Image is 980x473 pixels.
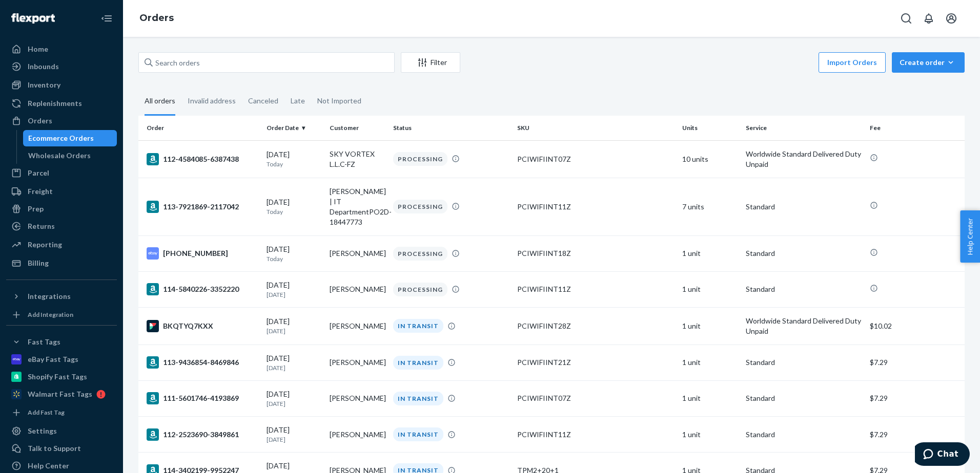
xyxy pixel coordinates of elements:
td: $7.29 [866,417,965,453]
div: Add Fast Tag [28,408,65,417]
div: 113-7921869-2117042 [147,201,258,213]
div: Freight [28,186,53,197]
div: 112-2523690-3849861 [147,428,258,441]
td: 1 unit [678,380,742,416]
th: Service [742,116,866,140]
td: 1 unit [678,345,742,380]
a: Billing [6,255,117,271]
p: Today [267,160,322,168]
div: PCIWIFIINT11Z [517,429,674,440]
div: Inbounds [28,61,59,72]
td: $7.29 [866,380,965,416]
div: Settings [28,426,57,436]
td: $7.29 [866,345,965,380]
p: Today [267,207,322,216]
div: Billing [28,258,49,268]
td: [PERSON_NAME] [325,307,389,345]
button: Open account menu [941,8,962,29]
div: Wholesale Orders [28,150,91,161]
td: 7 units [678,178,742,235]
a: Returns [6,218,117,234]
div: Prep [28,204,44,214]
input: Search orders [138,52,395,73]
div: Help Center [28,461,69,471]
div: PROCESSING [393,152,447,166]
div: IN TRANSIT [393,319,443,333]
td: 1 unit [678,271,742,307]
div: Canceled [248,88,278,114]
div: Add Integration [28,310,73,319]
a: eBay Fast Tags [6,351,117,368]
div: PCIWIFIINT21Z [517,357,674,368]
a: Home [6,41,117,57]
div: PCIWIFIINT18Z [517,248,674,259]
td: 10 units [678,140,742,178]
div: Reporting [28,240,62,250]
div: PCIWIFIINT07Z [517,393,674,403]
div: All orders [145,88,175,116]
div: PROCESSING [393,283,447,296]
div: Invalid address [188,88,236,114]
button: Open notifications [918,8,939,29]
div: [DATE] [267,197,322,216]
button: Filter [401,52,460,73]
div: [DATE] [267,389,322,408]
th: Status [389,116,513,140]
div: Orders [28,116,52,126]
div: 112-4584085-6387438 [147,153,258,165]
div: BKQTYQ7KXX [147,320,258,332]
div: Talk to Support [28,443,81,454]
div: Customer [330,123,385,132]
div: PROCESSING [393,200,447,213]
a: Parcel [6,165,117,181]
a: Shopify Fast Tags [6,369,117,385]
div: Integrations [28,291,71,302]
div: [DATE] [267,316,322,335]
div: [PHONE_NUMBER] [147,247,258,260]
div: [DATE] [267,353,322,372]
td: [PERSON_NAME] [325,345,389,380]
div: Walmart Fast Tags [28,389,92,399]
div: IN TRANSIT [393,427,443,441]
button: Talk to Support [6,440,117,457]
td: 1 unit [678,417,742,453]
div: [DATE] [267,425,322,444]
td: [PERSON_NAME] [325,235,389,271]
a: Ecommerce Orders [23,130,117,146]
a: Inventory [6,77,117,93]
div: Shopify Fast Tags [28,372,87,382]
span: Help Center [960,210,980,263]
ol: breadcrumbs [131,4,182,33]
div: 111-5601746-4193869 [147,392,258,404]
td: [PERSON_NAME] [325,380,389,416]
div: PCIWIFIINT11Z [517,284,674,294]
p: Standard [746,248,862,259]
div: Inventory [28,80,60,90]
td: [PERSON_NAME] [325,271,389,307]
div: eBay Fast Tags [28,354,78,364]
div: PCIWIFIINT11Z [517,202,674,212]
div: IN TRANSIT [393,356,443,370]
div: [DATE] [267,244,322,263]
div: Not Imported [317,88,361,114]
p: Today [267,254,322,263]
p: [DATE] [267,290,322,299]
div: [DATE] [267,149,322,168]
div: [DATE] [267,280,322,299]
div: IN TRANSIT [393,392,443,405]
td: $10.02 [866,307,965,345]
img: Flexport logo [11,13,55,24]
a: Wholesale Orders [23,147,117,164]
div: PCIWIFIINT28Z [517,321,674,331]
td: 1 unit [678,307,742,345]
p: [DATE] [267,363,322,372]
a: Freight [6,183,117,200]
div: Create order [900,57,957,68]
div: 113-9436854-8469846 [147,356,258,369]
p: Standard [746,202,862,212]
div: 114-5840226-3352220 [147,283,258,295]
a: Orders [6,113,117,129]
button: Integrations [6,288,117,305]
a: Inbounds [6,58,117,75]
